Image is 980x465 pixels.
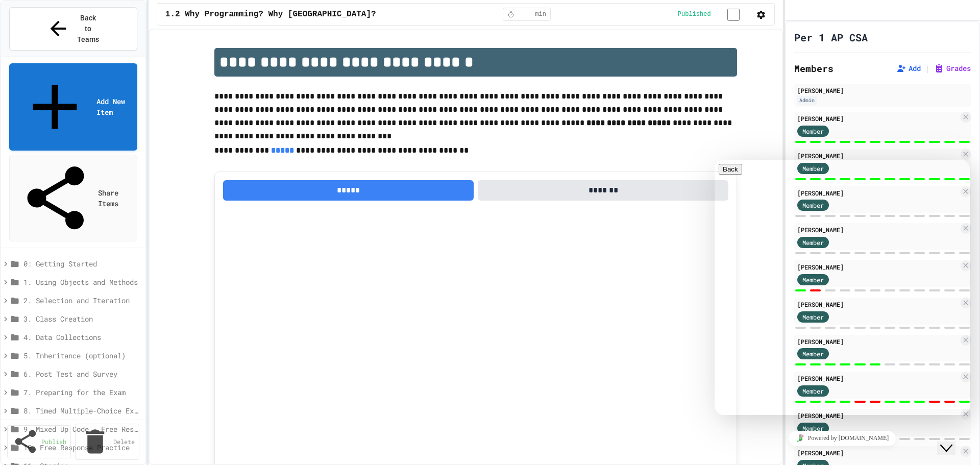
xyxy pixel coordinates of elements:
span: Published [678,10,711,18]
button: Add [896,63,921,74]
span: 1.2 Why Programming? Why [GEOGRAPHIC_DATA]? [165,8,376,20]
span: Member [802,127,824,136]
span: 0: Getting Started [23,258,141,269]
span: min [535,10,546,18]
span: | [925,62,930,75]
h1: Per 1 AP CSA [794,30,868,44]
span: Member [802,424,824,433]
a: Delete [75,424,139,460]
iframe: chat widget [715,160,970,415]
span: 3. Class Creation [23,313,141,324]
div: [PERSON_NAME] [797,411,959,420]
span: 2. Selection and Iteration [23,295,141,306]
div: [PERSON_NAME] [797,151,959,160]
button: Back to Teams [9,7,137,51]
div: [PERSON_NAME] [797,448,959,457]
span: 7. Preparing for the Exam [23,387,141,398]
div: [PERSON_NAME] [797,114,959,123]
span: 5. Inheritance (optional) [23,350,141,361]
span: Back to Teams [76,13,100,45]
a: Publish [7,425,71,458]
button: Grades [934,63,971,74]
span: 4. Data Collections [23,332,141,342]
iframe: To enrich screen reader interactions, please activate Accessibility in Grammarly extension settings [937,424,970,455]
a: Share Items [9,155,137,242]
input: publish toggle [715,9,752,21]
div: [PERSON_NAME] [797,86,968,95]
h2: Members [794,61,834,76]
span: 1. Using Objects and Methods [23,277,141,287]
span: 8. Timed Multiple-Choice Exams [23,405,141,416]
iframe: chat widget [715,427,970,450]
div: Admin [797,96,817,105]
span: 6. Post Test and Survey [23,369,141,379]
a: Add New Item [9,63,137,151]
